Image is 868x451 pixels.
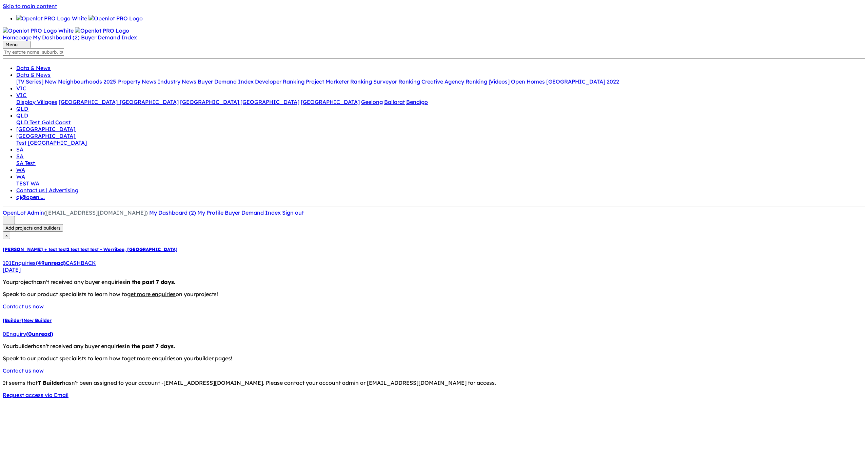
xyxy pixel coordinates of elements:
[282,209,304,216] a: Sign out
[5,42,18,47] span: Menu
[26,330,53,337] strong: ( unread)
[3,48,64,56] input: Try estate name, suburb, builder or developer
[66,259,96,266] span: CASHBACK
[16,65,51,71] a: Data & News
[3,355,865,362] p: Speak to our product specialists to learn how to on your builder pages !
[255,78,304,85] a: Developer Ranking
[3,303,44,310] a: Contact us now
[88,15,143,22] img: Openlot PRO Logo
[16,15,87,22] img: Openlot PRO Logo White
[16,187,78,194] a: Contact us | Advertising
[5,233,7,238] span: ×
[28,330,32,337] span: 0
[16,92,27,98] a: VIC
[127,291,176,297] u: get more enquiries
[16,194,45,200] a: qi@openl...
[125,278,175,285] b: in the past 7 days.
[489,78,619,85] a: [Videos] Open Homes [GEOGRAPHIC_DATA] 2022
[75,27,129,34] img: Openlot PRO Logo
[16,132,76,139] a: [GEOGRAPHIC_DATA]
[3,3,57,10] a: Skip to main content
[16,173,25,180] a: WA
[16,146,24,153] a: SA
[36,259,66,266] strong: ( unread)
[3,343,865,349] p: Your builder hasn't received any buyer enquiries
[38,259,44,266] span: 49
[361,98,383,105] a: Geelong
[44,209,148,216] span: ([EMAIL_ADDRESS][DOMAIN_NAME])
[16,153,24,160] a: SA
[306,78,372,85] a: Project Marketer Ranking
[16,105,29,112] a: QLD
[125,343,175,349] b: in the past 7 days.
[16,98,57,105] a: Display Villages
[42,119,71,126] a: Gold Coast
[3,259,865,266] div: 101 Enquir ies
[3,247,865,273] a: [PERSON_NAME] + test test2 test test test - Werribee, [GEOGRAPHIC_DATA]101Enquiries(49unread)CASH...
[384,98,405,105] a: Ballarat
[16,139,87,146] a: Test [GEOGRAPHIC_DATA]
[149,209,196,216] a: My Dashboard (2)
[33,34,80,41] a: My Dashboard (2)
[3,27,74,34] img: Openlot PRO Logo White
[118,78,156,85] a: Property News
[3,318,865,337] a: [Builder]New Builder0Enquiry(0unread)
[16,119,42,126] a: QLD Test
[3,330,865,337] div: 0 Enquir y
[3,224,63,232] button: Add projects and builders
[3,41,31,48] button: Toggle navigation
[5,217,12,222] img: sort.svg
[16,85,27,92] a: VIC
[301,98,360,105] a: [GEOGRAPHIC_DATA]
[3,266,21,273] span: [DATE]
[3,34,32,41] a: Homepage
[16,78,118,85] a: [TV Series] New Neighbourhoods 2025
[180,98,299,105] a: [GEOGRAPHIC_DATA] [GEOGRAPHIC_DATA]
[16,166,25,173] a: WA
[16,71,51,78] a: Data & News
[3,392,68,398] a: Request access via Email
[16,180,39,187] a: TEST WA
[127,355,176,362] u: get more enquiries
[158,78,196,85] a: Industry News
[3,247,865,252] h5: [PERSON_NAME] + test test2 test test test - Werribee , [GEOGRAPHIC_DATA]
[3,379,865,386] p: It seems that hasn't been assigned to your account - [EMAIL_ADDRESS][DOMAIN_NAME] . Please contac...
[198,78,254,85] a: Buyer Demand Index
[120,98,179,105] a: [GEOGRAPHIC_DATA]
[3,291,865,297] p: Speak to our product specialists to learn how to on your projects !
[3,318,865,323] h5: [Builder] New Builder
[16,112,29,119] a: QLD
[373,78,420,85] a: Surveyor Ranking
[16,126,76,132] a: [GEOGRAPHIC_DATA]
[3,209,148,216] a: OpenLot Admin([EMAIL_ADDRESS][DOMAIN_NAME])
[421,78,487,85] a: Creative Agency Ranking
[3,367,44,374] a: Contact us now
[197,209,223,216] span: My Profile
[197,209,225,216] a: My Profile
[225,209,281,216] a: Buyer Demand Index
[3,278,865,285] p: Your project hasn't received any buyer enquiries
[81,34,137,41] a: Buyer Demand Index
[59,98,120,105] a: [GEOGRAPHIC_DATA]
[406,98,428,105] a: Bendigo
[3,232,10,239] button: Close
[16,160,36,166] a: SA Test
[38,379,62,386] strong: T Builder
